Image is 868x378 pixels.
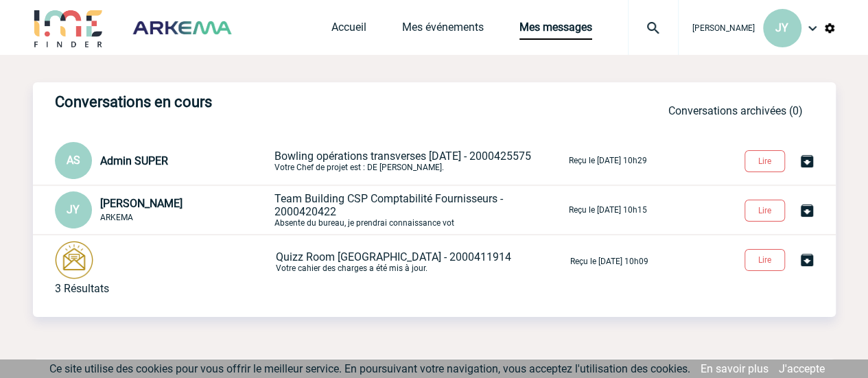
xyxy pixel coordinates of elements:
p: Reçu le [DATE] 10h09 [570,257,648,266]
span: JY [775,21,788,34]
div: Conversation privée : Client - Agence [55,191,272,228]
a: JY [PERSON_NAME] ARKEMA Team Building CSP Comptabilité Fournisseurs - 2000420422Absente du bureau... [55,202,647,215]
span: Team Building CSP Comptabilité Fournisseurs - 2000420422 [274,192,503,218]
a: Mes messages [519,21,592,40]
a: En savoir plus [701,362,769,375]
img: Archiver la conversation [799,202,815,219]
span: Quizz Room [GEOGRAPHIC_DATA] - 2000411914 [276,250,511,263]
img: Archiver la conversation [799,252,815,268]
div: Conversation privée : Client - Agence [55,142,272,179]
a: Conversations archivées (0) [668,104,803,117]
a: J'accepte [779,362,825,375]
div: 3 Résultats [55,282,109,295]
span: JY [67,203,80,216]
p: Reçu le [DATE] 10h15 [569,205,647,215]
img: photonotifcontact.png [55,241,93,279]
p: Votre cahier des charges a été mis à jour. [276,250,567,273]
a: Lire [734,252,799,265]
a: Lire [734,203,799,216]
span: AS [67,154,80,167]
button: Lire [744,150,785,172]
img: Archiver la conversation [799,153,815,169]
p: Votre Chef de projet est : DE [PERSON_NAME]. [274,150,566,172]
a: Accueil [331,21,366,40]
p: Reçu le [DATE] 10h29 [569,156,647,165]
span: [PERSON_NAME] [100,197,183,210]
div: Conversation privée : Client - Agence [55,241,273,282]
a: Quizz Room [GEOGRAPHIC_DATA] - 2000411914Votre cahier des charges a été mis à jour. Reçu le [DATE... [55,254,648,267]
button: Lire [744,200,785,222]
span: ARKEMA [100,213,133,222]
a: AS Admin SUPER Bowling opérations transverses [DATE] - 2000425575Votre Chef de projet est : DE [P... [55,153,647,166]
a: Mes événements [402,21,484,40]
a: Lire [734,154,799,167]
img: IME-Finder [33,8,104,47]
span: [PERSON_NAME] [692,23,755,33]
h3: Conversations en cours [55,93,467,110]
span: Bowling opérations transverses [DATE] - 2000425575 [274,150,531,163]
p: Absente du bureau, je prendrai connaissance vot [274,192,566,228]
span: Admin SUPER [100,154,168,167]
span: Ce site utilise des cookies pour vous offrir le meilleur service. En poursuivant votre navigation... [49,362,690,375]
button: Lire [744,249,785,271]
